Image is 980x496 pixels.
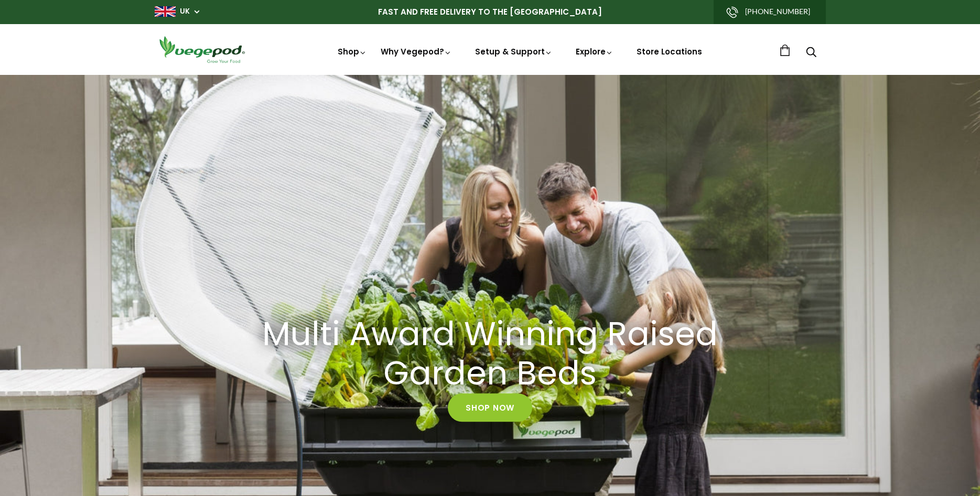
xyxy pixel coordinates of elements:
h2: Multi Award Winning Raised Garden Beds [254,315,726,394]
a: Shop Now [448,393,532,422]
a: Why Vegepod? [381,46,452,57]
a: Explore [576,46,613,57]
a: Setup & Support [475,46,553,57]
a: UK [180,6,190,17]
img: gb_large.png [155,6,176,17]
a: Multi Award Winning Raised Garden Beds [241,315,739,394]
a: Shop [338,46,367,57]
img: Vegepod [155,35,249,64]
a: Store Locations [637,46,702,57]
a: Search [806,48,816,59]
